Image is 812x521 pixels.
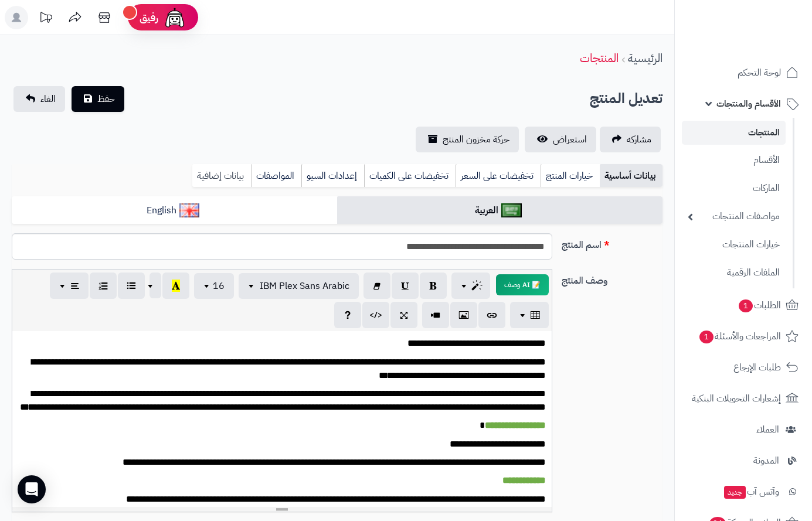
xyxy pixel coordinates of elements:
[557,233,667,252] label: اسم المنتج
[738,64,781,81] span: لوحة التحكم
[541,164,600,188] a: خيارات المنتج
[716,96,781,112] span: الأقسام والمنتجات
[628,49,662,67] a: الرئيسية
[682,447,805,475] a: المدونة
[682,478,805,506] a: وآتس آبجديد
[416,127,519,152] a: حركة مخزون المنتج
[337,196,662,225] a: العربية
[239,273,359,299] button: IBM Plex Sans Arabic
[179,203,200,217] img: English
[682,232,786,257] a: خيارات المنتجات
[682,176,786,201] a: الماركات
[301,164,364,188] a: إعدادات السيو
[72,86,124,112] button: حفظ
[682,416,805,444] a: العملاء
[698,328,781,345] span: المراجعات والأسئلة
[163,6,186,29] img: ai-face.png
[192,164,251,188] a: بيانات إضافية
[443,132,509,147] span: حركة مخزون المنتج
[756,421,779,438] span: العملاء
[13,86,65,112] a: الغاء
[580,49,619,67] a: المنتجات
[682,204,786,229] a: مواصفات المنتجات
[213,279,225,293] span: 16
[699,331,714,343] span: 1
[739,299,753,312] span: 1
[12,196,337,225] a: English
[682,260,786,285] a: الملفات الرقمية
[738,297,781,314] span: الطلبات
[251,164,301,188] a: المواصفات
[501,203,522,217] img: العربية
[682,291,805,319] a: الطلبات1
[692,390,781,407] span: إشعارات التحويلات البنكية
[682,148,786,173] a: الأقسام
[456,164,541,188] a: تخفيضات على السعر
[97,92,115,106] span: حفظ
[557,269,667,288] label: وصف المنتج
[31,6,60,32] a: تحديثات المنصة
[553,132,587,147] span: استعراض
[682,59,805,87] a: لوحة التحكم
[724,486,746,499] span: جديد
[364,164,456,188] a: تخفيضات على الكميات
[40,92,56,106] span: الغاء
[525,127,596,152] a: استعراض
[682,121,786,145] a: المنتجات
[18,475,46,503] div: Open Intercom Messenger
[733,359,781,376] span: طلبات الإرجاع
[682,384,805,413] a: إشعارات التحويلات البنكية
[682,322,805,350] a: المراجعات والأسئلة1
[600,164,662,188] a: بيانات أساسية
[723,483,779,500] span: وآتس آب
[194,273,234,299] button: 16
[627,132,651,147] span: مشاركه
[496,274,549,295] button: 📝 AI وصف
[753,452,779,469] span: المدونة
[140,11,158,25] span: رفيق
[682,353,805,382] a: طلبات الإرجاع
[600,127,661,152] a: مشاركه
[260,279,349,293] span: IBM Plex Sans Arabic
[590,87,662,111] h2: تعديل المنتج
